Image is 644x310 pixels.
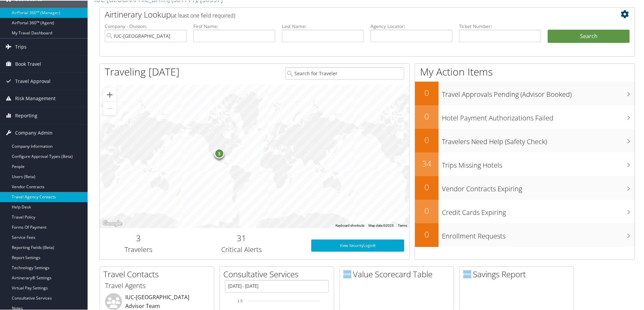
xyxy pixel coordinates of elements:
h3: Travel Approvals Pending (Advisor Booked) [442,86,635,98]
a: 0Travelers Need Help (Safety Check) [415,128,635,152]
button: Keyboard shortcuts [335,223,364,227]
a: 0Vendor Contracts Expiring [415,175,635,199]
h2: Airtinerary Lookup [105,8,585,20]
h2: 0 [415,134,439,145]
input: Search for Traveler [285,66,404,79]
h2: 0 [415,110,439,121]
h3: Enrollment Requests [442,227,635,240]
span: Risk Management [15,89,56,106]
a: 0Enrollment Requests [415,223,635,246]
img: Google [101,219,124,227]
a: 0Credit Cards Expiring [415,199,635,223]
a: 34Trips Missing Hotels [415,152,635,175]
span: Book Travel [15,55,41,72]
label: First Name: [193,22,275,29]
label: Agency Locator: [371,22,452,29]
h2: 31 [182,232,301,243]
h3: Travelers Need Help (Safety Check) [442,133,635,146]
button: Search [548,29,630,43]
span: Map data ©2025 [368,223,394,227]
h2: 34 [415,157,439,169]
img: domo-logo.png [343,270,351,278]
h3: Travelers [105,244,172,254]
label: Last Name: [282,22,364,29]
h2: Consultative Services [223,268,334,279]
span: Travel Approval [15,72,51,89]
h2: Travel Contacts [103,268,214,279]
a: 0Travel Approvals Pending (Advisor Booked) [415,81,635,105]
a: Open this area in Google Maps (opens a new window) [101,219,124,227]
div: 3 [214,148,224,158]
h2: 3 [105,232,172,243]
span: Trips [15,38,27,55]
h2: 0 [415,204,439,216]
h3: Hotel Payment Authorizations Failed [442,109,635,122]
button: Zoom in [103,87,117,101]
h3: Trips Missing Hotels [442,157,635,169]
label: Company - Division: [105,22,187,29]
h1: My Action Items [415,64,635,78]
img: domo-logo.png [463,270,471,278]
a: 0Hotel Payment Authorizations Failed [415,105,635,128]
h3: Travel Agents [105,280,209,290]
h1: Traveling [DATE] [105,64,180,78]
a: Terms (opens in new tab) [398,223,407,227]
span: Reporting [15,107,37,123]
h3: Critical Alerts [182,244,301,254]
h2: Value Scorecard Table [343,268,454,279]
h2: Savings Report [463,268,574,279]
h2: 0 [415,228,439,239]
tspan: 1.5 [237,298,243,302]
h2: 0 [415,86,439,98]
span: Company Admin [15,124,53,141]
label: Ticket Number: [459,22,541,29]
h3: Credit Cards Expiring [442,204,635,217]
a: View SecurityLogic® [311,239,404,251]
h3: Vendor Contracts Expiring [442,180,635,193]
button: Zoom out [103,101,117,115]
span: (at least one field required) [171,11,235,19]
h2: 0 [415,181,439,192]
